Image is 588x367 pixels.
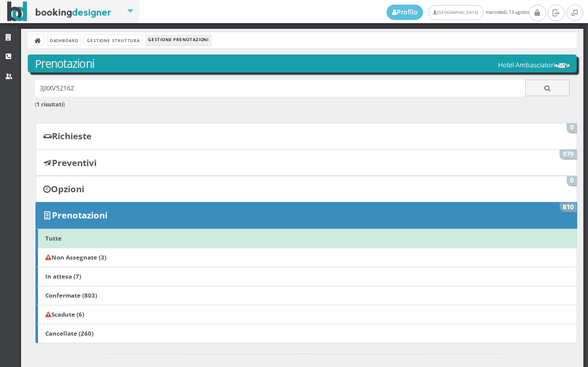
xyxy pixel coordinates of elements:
b: Non Assegnate (3) [45,253,106,261]
h5: Hotel Ambasciatori [498,61,569,69]
b: Prenotazioni [52,209,107,221]
b: Cancellate (260) [45,329,94,337]
img: 29cdc84380f711ecb0a10a069e529790.png [555,63,569,68]
h6: ( ) [35,101,570,108]
li: Gestione Prenotazioni [146,34,211,46]
a: Preventivi 979 [35,149,577,176]
b: In attesa (7) [45,272,81,280]
a: Profilo [387,5,424,20]
a: Confermate (803) [35,286,577,305]
b: Confermate (803) [45,291,97,299]
a: Cancellate (260) [35,324,577,343]
a: Gestione Struttura [84,34,142,45]
a: Opzioni 0 [35,176,577,203]
span: 0 [567,123,577,133]
b: 1 risultati [36,100,63,108]
input: Ricerca cliente - (inserisci il codice, il nome, il cognome, il numero di telefono o la mail) [35,80,526,97]
b: Preventivi [52,157,97,169]
a: Richieste 0 [35,123,577,150]
img: BookingDesigner.com [7,2,112,22]
a: Dashboard [47,34,81,45]
b: Richieste [52,130,91,142]
span: 0 [567,176,577,186]
a: Prenotazioni 810 [35,202,577,229]
h3: Prenotazioni [35,57,570,70]
b: Opzioni [51,183,84,195]
span: 979 [560,150,577,159]
a: Tutte [35,229,577,248]
a: Scadute (6) [35,305,577,324]
span: 810 [560,203,577,212]
b: Scadute (6) [45,310,84,318]
b: Tutte [45,234,62,242]
span: mercoledì, 13 agosto [387,5,529,20]
a: [GEOGRAPHIC_DATA] [428,5,483,20]
a: Non Assegnate (3) [35,248,577,267]
a: In attesa (7) [35,267,577,286]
